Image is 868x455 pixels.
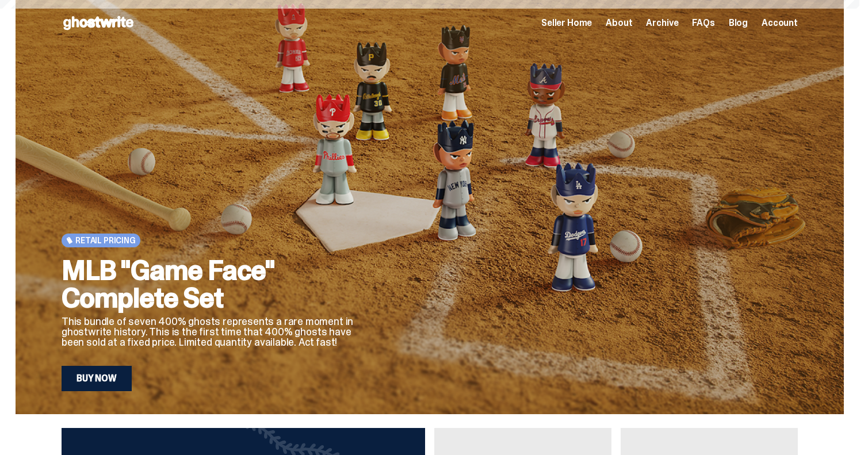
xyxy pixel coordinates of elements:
a: About [606,18,632,28]
a: Account [762,18,798,28]
a: Blog [729,18,748,28]
span: Retail Pricing [75,236,136,245]
a: Seller Home [541,18,592,28]
p: This bundle of seven 400% ghosts represents a rare moment in ghostwrite history. This is the firs... [62,316,361,347]
a: Archive [646,18,678,28]
a: Buy Now [62,366,132,391]
a: FAQs [692,18,714,28]
h2: MLB "Game Face" Complete Set [62,257,361,312]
